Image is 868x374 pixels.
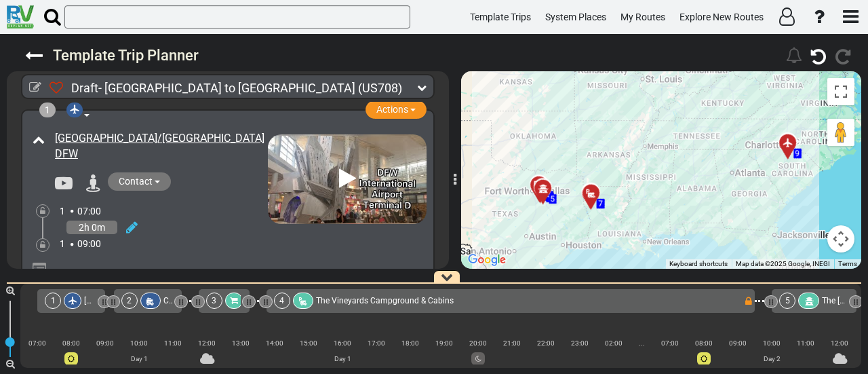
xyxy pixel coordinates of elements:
[789,348,823,360] div: |
[495,337,529,350] div: 21:00
[597,337,631,350] div: 02:00
[563,348,597,360] div: |
[224,337,258,350] div: 13:00
[121,293,138,309] div: 2
[359,337,393,350] div: 17:00
[461,348,495,360] div: |
[653,348,687,360] div: |
[755,348,789,360] div: |
[88,348,122,360] div: |
[393,348,427,360] div: |
[764,355,781,362] span: Day 2
[39,102,56,117] div: 1
[461,337,495,350] div: 20:00
[53,47,199,64] sapn: Template Trip Planner
[838,260,857,267] a: Terms (opens in new tab)
[55,132,264,160] a: [GEOGRAPHIC_DATA]/[GEOGRAPHIC_DATA] DFW
[669,259,728,269] button: Keyboard shortcuts
[77,206,101,217] span: 07:00
[679,12,764,22] span: Explore New Routes
[274,293,290,309] div: 4
[827,225,854,253] button: Map camera controls
[163,296,307,305] span: Choose your rental station - Start Route
[190,348,224,360] div: |
[206,293,222,309] div: 3
[653,337,687,350] div: 07:00
[60,206,65,217] span: 1
[292,337,325,350] div: 15:00
[66,221,117,234] div: 2h 0m
[325,337,359,350] div: 16:00
[736,260,830,267] span: Map data ©2025 Google, INEGI
[122,348,156,360] div: |
[755,337,789,350] div: 10:00
[597,348,631,360] div: |
[156,337,190,350] div: 11:00
[631,348,653,360] div: |
[334,355,351,362] span: Day 1
[108,172,171,191] button: Contact
[258,337,292,350] div: 14:00
[823,348,856,360] div: |
[71,81,355,95] span: Draft- [GEOGRAPHIC_DATA] to [GEOGRAPHIC_DATA]
[529,337,563,350] div: 22:00
[119,176,153,187] span: Contact
[620,12,665,22] span: My Routes
[122,337,156,350] div: 10:00
[673,4,770,31] a: Explore New Routes
[88,337,122,350] div: 09:00
[789,337,823,350] div: 11:00
[795,149,800,158] span: 9
[60,238,65,249] span: 1
[599,199,604,208] span: 7
[20,348,54,360] div: |
[358,81,402,95] span: (US708)
[224,348,258,360] div: |
[190,337,224,350] div: 12:00
[54,337,88,350] div: 08:00
[465,251,509,269] img: Google
[427,348,461,360] div: |
[54,348,88,360] div: |
[268,134,427,224] img: mqdefault.jpg
[545,12,606,22] span: System Places
[470,12,531,22] span: Template Trips
[393,337,427,350] div: 18:00
[464,4,537,31] a: Template Trips
[529,348,563,360] div: |
[325,348,359,360] div: |
[551,194,555,204] span: 5
[376,104,408,115] span: Actions
[366,100,427,119] button: Actions
[427,337,461,350] div: 19:00
[20,337,54,350] div: 07:00
[614,4,671,31] a: My Routes
[156,348,190,360] div: |
[721,348,755,360] div: |
[359,348,393,360] div: |
[292,348,325,360] div: |
[827,119,854,146] button: Drag Pegman onto the map to open Street View
[84,296,263,305] span: [GEOGRAPHIC_DATA]/[GEOGRAPHIC_DATA] DFW
[45,293,61,309] div: 1
[77,238,101,249] span: 09:00
[721,337,755,350] div: 09:00
[687,337,721,350] div: 08:00
[131,355,148,362] span: Day 1
[495,348,529,360] div: |
[21,109,435,314] div: 1 Actions [GEOGRAPHIC_DATA]/[GEOGRAPHIC_DATA] DFW Contact 1 07:00 2h 0m 1 09:00
[631,337,653,350] div: ...
[548,193,553,202] span: 3
[316,296,454,305] span: The Vineyards Campground & Cabins
[258,348,292,360] div: |
[823,337,856,350] div: 12:00
[779,293,795,309] div: 5
[539,4,612,31] a: System Places
[465,251,509,269] a: Open this area in Google Maps (opens a new window)
[827,78,854,105] button: Toggle fullscreen view
[687,348,721,360] div: |
[7,5,34,29] img: RvPlanetLogo.png
[563,337,597,350] div: 23:00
